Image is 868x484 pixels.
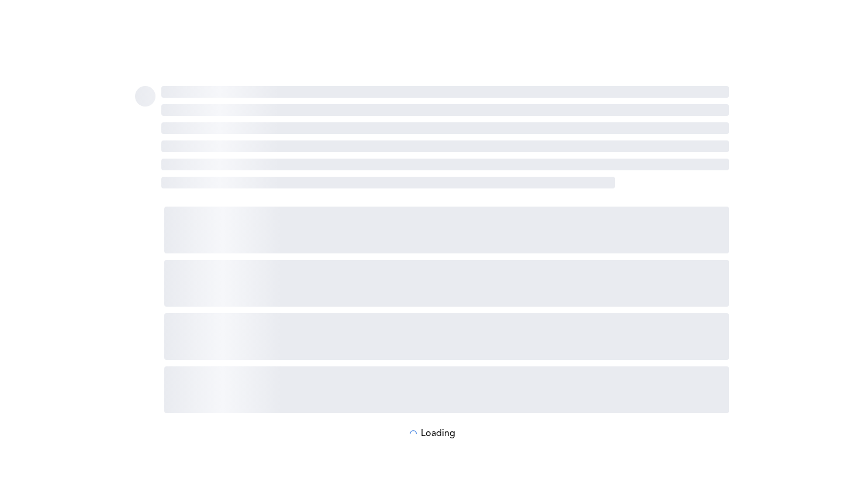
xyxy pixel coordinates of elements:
span: ‌ [161,104,729,116]
p: Loading [421,428,455,439]
span: ‌ [161,86,729,98]
span: ‌ [164,207,729,253]
span: ‌ [161,177,615,188]
span: ‌ [161,140,729,152]
span: ‌ [161,122,729,134]
span: ‌ [161,159,729,170]
span: ‌ [164,313,729,360]
span: ‌ [164,260,729,307]
span: ‌ [164,366,729,413]
span: ‌ [135,86,155,107]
